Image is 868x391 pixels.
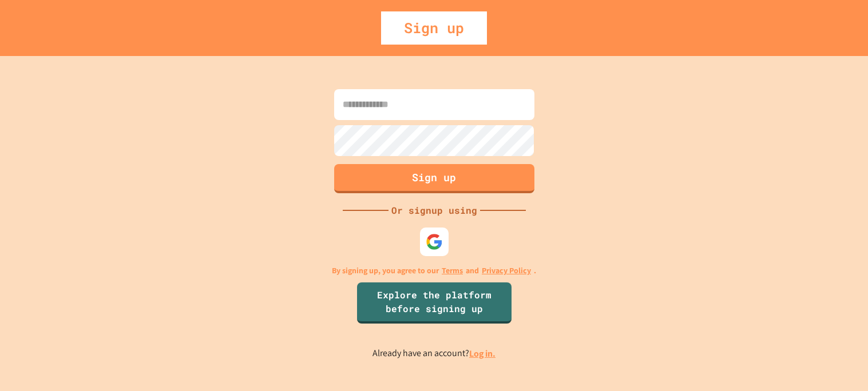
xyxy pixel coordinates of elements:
[372,346,496,361] p: Already have an account?
[381,11,487,45] div: Sign up
[357,282,512,324] a: Explore the platform before signing up
[482,265,531,277] a: Privacy Policy
[426,233,443,250] img: google-icon.svg
[469,348,496,360] a: Log in.
[332,265,536,277] p: By signing up, you agree to our and .
[334,164,534,193] button: Sign up
[389,204,480,217] div: Or signup using
[442,265,463,277] a: Terms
